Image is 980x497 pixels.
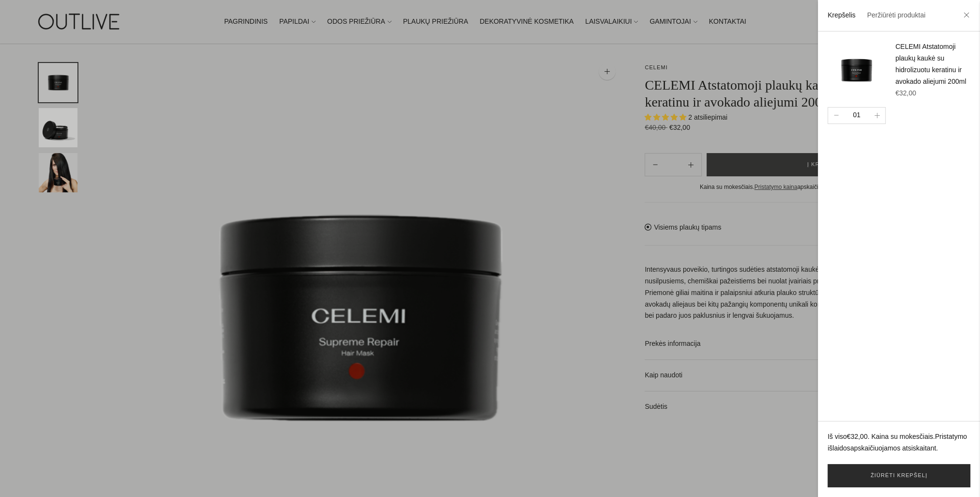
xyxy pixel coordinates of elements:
[895,43,966,85] a: CELEMI Atstatomoji plaukų kaukė su hidrolizuotu keratinu ir avokado aliejumi 200ml
[828,41,886,99] img: celemi-supreme-repair-outlive_200x.png
[895,89,916,97] span: €32,00
[867,11,925,19] a: Peržiūrėti produktai
[828,431,970,454] p: Iš viso . Kaina su mokesčiais. apskaičiuojamos atsiskaitant.
[828,464,970,487] a: Žiūrėti krepšelį
[828,433,967,452] a: Pristatymo išlaidos
[828,11,856,19] a: Krepšelis
[849,110,864,121] div: 01
[847,433,868,440] span: €32,00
